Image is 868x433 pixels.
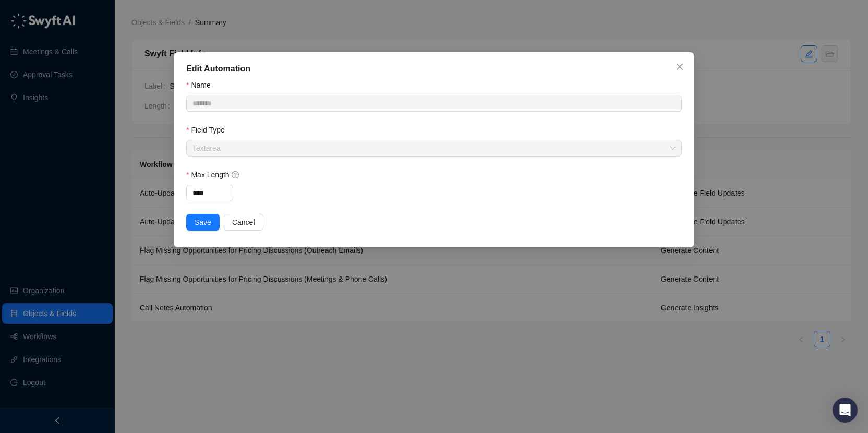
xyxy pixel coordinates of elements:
input: Max Length [187,185,233,201]
label: Name [186,79,218,91]
button: Save [186,214,220,231]
span: question-circle [231,171,238,178]
span: Save [195,216,211,228]
button: Cancel [224,214,263,231]
div: Open Intercom Messenger [833,398,858,423]
span: Textarea [192,140,676,156]
input: Name [186,95,682,112]
label: Max Length [186,169,246,181]
button: Close [671,58,688,75]
span: close [676,63,684,71]
label: Field Type [186,124,232,136]
div: Edit Automation [186,63,682,75]
span: Cancel [232,216,255,228]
